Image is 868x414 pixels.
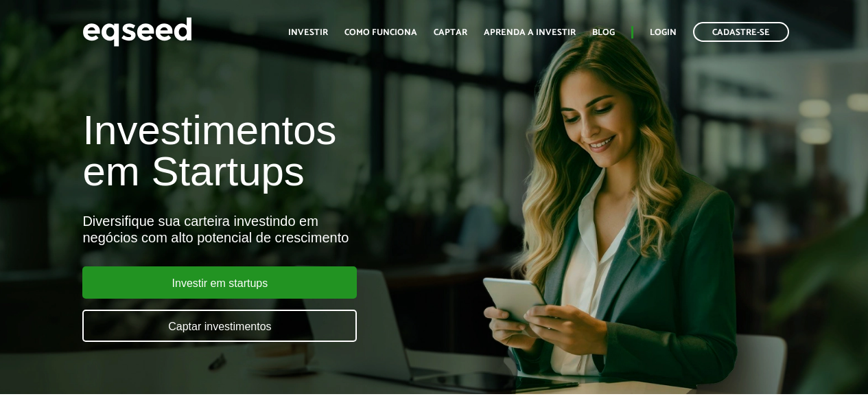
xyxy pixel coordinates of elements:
[484,28,576,37] a: Aprenda a investir
[82,14,192,50] img: EqSeed
[82,213,496,246] div: Diversifique sua carteira investindo em negócios com alto potencial de crescimento
[344,28,417,37] a: Como funciona
[650,28,677,37] a: Login
[288,28,328,37] a: Investir
[82,310,357,342] a: Captar investimentos
[434,28,467,37] a: Captar
[693,22,789,42] a: Cadastre-se
[82,266,357,299] a: Investir em startups
[82,110,496,192] h1: Investimentos em Startups
[592,28,615,37] a: Blog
